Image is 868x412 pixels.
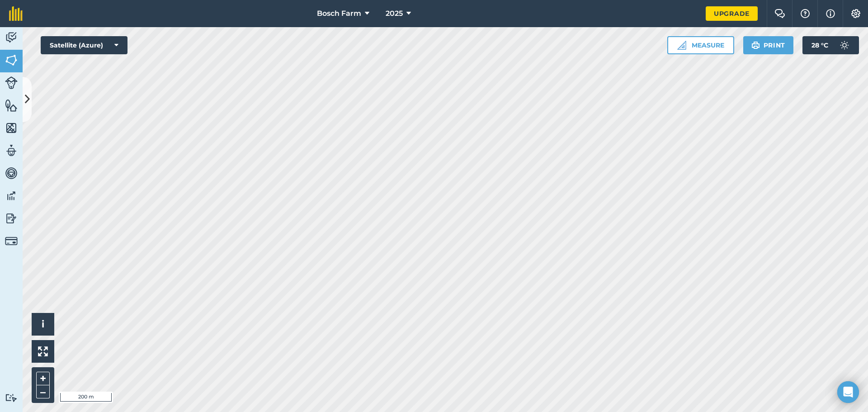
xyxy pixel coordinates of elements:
[9,6,23,21] img: fieldmargin Logo
[32,313,54,336] button: i
[5,76,18,89] img: svg+xml;base64,PD94bWwgdmVyc2lvbj0iMS4wIiBlbmNvZGluZz0idXRmLTgiPz4KPCEtLSBHZW5lcmF0b3I6IEFkb2JlIE...
[5,212,18,225] img: svg+xml;base64,PD94bWwgdmVyc2lvbj0iMS4wIiBlbmNvZGluZz0idXRmLTgiPz4KPCEtLSBHZW5lcmF0b3I6IEFkb2JlIE...
[800,9,811,18] img: A question mark icon
[850,9,861,18] img: A cog icon
[837,381,859,403] div: Open Intercom Messenger
[5,144,18,157] img: svg+xml;base64,PD94bWwgdmVyc2lvbj0iMS4wIiBlbmNvZGluZz0idXRmLTgiPz4KPCEtLSBHZW5lcmF0b3I6IEFkb2JlIE...
[826,8,835,19] img: svg+xml;base64,PHN2ZyB4bWxucz0iaHR0cDovL3d3dy53My5vcmcvMjAwMC9zdmciIHdpZHRoPSIxNyIgaGVpZ2h0PSIxNy...
[706,6,758,21] a: Upgrade
[835,36,854,54] img: svg+xml;base64,PD94bWwgdmVyc2lvbj0iMS4wIiBlbmNvZGluZz0idXRmLTgiPz4KPCEtLSBHZW5lcmF0b3I6IEFkb2JlIE...
[5,189,18,203] img: svg+xml;base64,PD94bWwgdmVyc2lvbj0iMS4wIiBlbmNvZGluZz0idXRmLTgiPz4KPCEtLSBHZW5lcmF0b3I6IEFkb2JlIE...
[5,166,18,180] img: svg+xml;base64,PD94bWwgdmVyc2lvbj0iMS4wIiBlbmNvZGluZz0idXRmLTgiPz4KPCEtLSBHZW5lcmF0b3I6IEFkb2JlIE...
[5,393,18,402] img: svg+xml;base64,PD94bWwgdmVyc2lvbj0iMS4wIiBlbmNvZGluZz0idXRmLTgiPz4KPCEtLSBHZW5lcmF0b3I6IEFkb2JlIE...
[802,36,859,54] button: 28 °C
[38,346,48,356] img: Four arrows, one pointing top left, one top right, one bottom right and the last bottom left
[811,36,828,54] span: 28 ° C
[41,36,127,54] button: Satellite (Azure)
[667,36,734,54] button: Measure
[5,53,18,67] img: svg+xml;base64,PHN2ZyB4bWxucz0iaHR0cDovL3d3dy53My5vcmcvMjAwMC9zdmciIHdpZHRoPSI1NiIgaGVpZ2h0PSI2MC...
[36,372,50,385] button: +
[5,121,18,135] img: svg+xml;base64,PHN2ZyB4bWxucz0iaHR0cDovL3d3dy53My5vcmcvMjAwMC9zdmciIHdpZHRoPSI1NiIgaGVpZ2h0PSI2MC...
[42,318,44,330] span: i
[774,9,785,18] img: Two speech bubbles overlapping with the left bubble in the forefront
[317,8,361,19] span: Bosch Farm
[743,36,794,54] button: Print
[386,8,403,19] span: 2025
[5,99,18,112] img: svg+xml;base64,PHN2ZyB4bWxucz0iaHR0cDovL3d3dy53My5vcmcvMjAwMC9zdmciIHdpZHRoPSI1NiIgaGVpZ2h0PSI2MC...
[5,235,18,247] img: svg+xml;base64,PD94bWwgdmVyc2lvbj0iMS4wIiBlbmNvZGluZz0idXRmLTgiPz4KPCEtLSBHZW5lcmF0b3I6IEFkb2JlIE...
[677,41,686,50] img: Ruler icon
[751,40,760,51] img: svg+xml;base64,PHN2ZyB4bWxucz0iaHR0cDovL3d3dy53My5vcmcvMjAwMC9zdmciIHdpZHRoPSIxOSIgaGVpZ2h0PSIyNC...
[36,385,50,398] button: –
[5,31,18,44] img: svg+xml;base64,PD94bWwgdmVyc2lvbj0iMS4wIiBlbmNvZGluZz0idXRmLTgiPz4KPCEtLSBHZW5lcmF0b3I6IEFkb2JlIE...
